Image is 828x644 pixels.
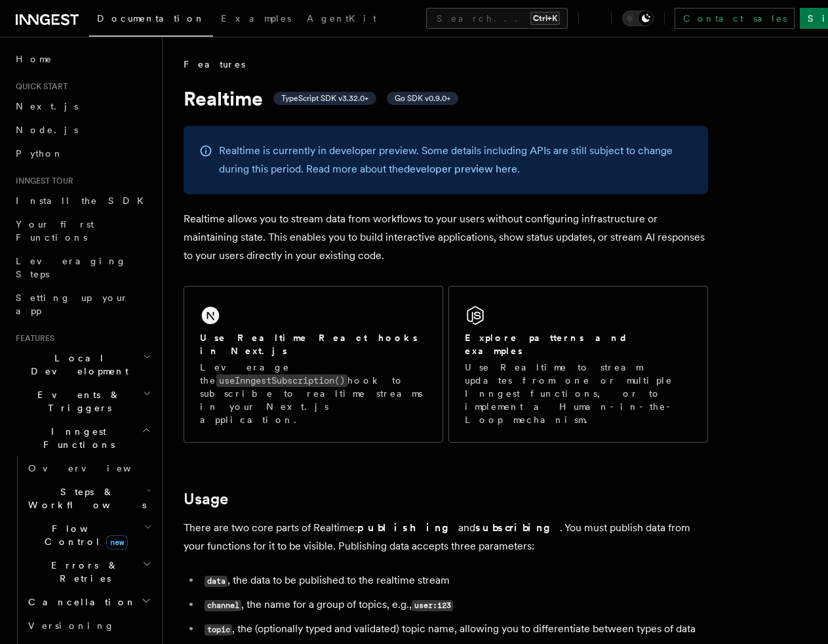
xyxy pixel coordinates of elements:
p: Realtime is currently in developer preview. Some details including APIs are still subject to chan... [219,142,692,178]
code: useInngestSubscription() [216,374,347,387]
p: Leverage the hook to subscribe to realtime streams in your Next.js application. [200,361,427,426]
span: Examples [221,13,291,24]
span: Inngest tour [10,176,73,186]
span: Setting up your app [16,292,128,316]
button: Events & Triggers [10,383,154,420]
a: Next.js [10,94,154,118]
span: Python [16,148,64,159]
strong: publishing [357,521,458,534]
span: Flow Control [23,522,144,548]
a: Node.js [10,118,154,142]
a: Python [10,142,154,165]
span: Features [10,333,54,344]
a: Leveraging Steps [10,249,154,286]
code: user:123 [412,600,453,611]
a: Explore patterns and examplesUse Realtime to stream updates from one or multiple Inngest function... [448,286,708,443]
p: Use Realtime to stream updates from one or multiple Inngest functions, or to implement a Human-in... [465,361,692,426]
code: data [205,576,227,587]
span: Features [184,58,245,71]
span: Errors & Retries [23,559,142,585]
a: Home [10,47,154,71]
span: Go SDK v0.9.0+ [395,93,450,104]
button: Errors & Retries [23,553,154,590]
button: Steps & Workflows [23,480,154,517]
button: Toggle dark mode [622,10,654,26]
span: Quick start [10,81,68,92]
h1: Realtime [184,87,708,110]
span: Steps & Workflows [23,485,146,512]
a: Overview [23,456,154,480]
span: Cancellation [23,595,136,609]
a: Install the SDK [10,189,154,212]
span: AgentKit [307,13,376,24]
span: Home [16,52,52,66]
h2: Explore patterns and examples [465,331,692,357]
span: Events & Triggers [10,388,143,414]
a: Setting up your app [10,286,154,323]
span: Your first Functions [16,219,94,243]
span: Install the SDK [16,195,151,206]
span: Overview [28,463,163,473]
button: Flow Controlnew [23,517,154,553]
p: There are two core parts of Realtime: and . You must publish data from your functions for it to b... [184,519,708,555]
p: Realtime allows you to stream data from workflows to your users without configuring infrastructur... [184,210,708,265]
a: Examples [213,4,299,35]
li: , the data to be published to the realtime stream [201,571,708,590]
li: , the name for a group of topics, e.g., [201,595,708,614]
a: AgentKit [299,4,384,35]
a: Usage [184,490,228,508]
li: , the (optionally typed and validated) topic name, allowing you to differentiate between types of... [201,620,708,639]
span: Next.js [16,101,78,111]
span: Inngest Functions [10,425,142,451]
a: Documentation [89,4,213,37]
button: Inngest Functions [10,420,154,456]
span: new [106,535,128,550]
kbd: Ctrl+K [530,12,560,25]
span: Node.js [16,125,78,135]
span: Versioning [28,620,115,631]
code: channel [205,600,241,611]
a: Versioning [23,614,154,637]
span: Documentation [97,13,205,24]
h2: Use Realtime React hooks in Next.js [200,331,427,357]
code: topic [205,624,232,635]
a: Contact sales [675,8,795,29]
button: Search...Ctrl+K [426,8,568,29]
button: Cancellation [23,590,154,614]
a: Your first Functions [10,212,154,249]
a: Use Realtime React hooks in Next.jsLeverage theuseInngestSubscription()hook to subscribe to realt... [184,286,443,443]
span: Leveraging Steps [16,256,127,279]
span: Local Development [10,352,143,378]
strong: subscribing [475,521,560,534]
button: Local Development [10,346,154,383]
a: developer preview here [404,163,517,175]
span: TypeScript SDK v3.32.0+ [281,93,368,104]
